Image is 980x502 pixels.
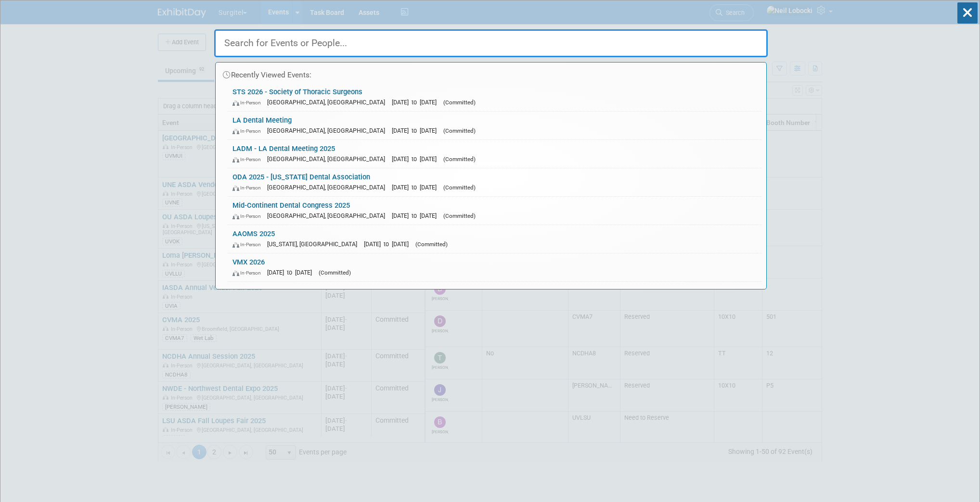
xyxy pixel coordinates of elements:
a: STS 2026 - Society of Thoracic Surgeons In-Person [GEOGRAPHIC_DATA], [GEOGRAPHIC_DATA] [DATE] to ... [228,83,761,111]
a: LA Dental Meeting In-Person [GEOGRAPHIC_DATA], [GEOGRAPHIC_DATA] [DATE] to [DATE] (Committed) [228,112,761,139]
span: (Committed) [415,241,448,248]
input: Search for Events or People... [214,29,768,57]
span: [GEOGRAPHIC_DATA], [GEOGRAPHIC_DATA] [267,99,390,106]
span: In-Person [232,156,265,163]
a: VMX 2026 In-Person [DATE] to [DATE] (Committed) [228,253,761,281]
span: (Committed) [443,184,476,191]
a: AAOMS 2025 In-Person [US_STATE], [GEOGRAPHIC_DATA] [DATE] to [DATE] (Committed) [228,225,761,253]
span: [DATE] to [DATE] [267,269,317,276]
div: Recently Viewed Events: [220,63,761,83]
span: [GEOGRAPHIC_DATA], [GEOGRAPHIC_DATA] [267,184,390,191]
span: (Committed) [319,269,351,276]
span: [GEOGRAPHIC_DATA], [GEOGRAPHIC_DATA] [267,155,390,163]
span: [DATE] to [DATE] [392,155,441,163]
a: LADM - LA Dental Meeting 2025 In-Person [GEOGRAPHIC_DATA], [GEOGRAPHIC_DATA] [DATE] to [DATE] (Co... [228,140,761,168]
span: [GEOGRAPHIC_DATA], [GEOGRAPHIC_DATA] [267,127,390,134]
span: [DATE] to [DATE] [364,240,413,248]
span: [GEOGRAPHIC_DATA], [GEOGRAPHIC_DATA] [267,212,390,219]
span: (Committed) [443,213,476,219]
span: In-Person [232,270,265,276]
span: [DATE] to [DATE] [392,184,441,191]
span: In-Person [232,100,265,106]
a: Mid-Continent Dental Congress 2025 In-Person [GEOGRAPHIC_DATA], [GEOGRAPHIC_DATA] [DATE] to [DATE... [228,197,761,225]
span: In-Person [232,241,265,248]
a: ODA 2025 - [US_STATE] Dental Association In-Person [GEOGRAPHIC_DATA], [GEOGRAPHIC_DATA] [DATE] to... [228,168,761,196]
span: In-Person [232,128,265,134]
span: In-Person [232,213,265,219]
span: (Committed) [443,99,476,106]
span: (Committed) [443,127,476,134]
span: [DATE] to [DATE] [392,127,441,134]
span: (Committed) [443,156,476,163]
span: [DATE] to [DATE] [392,212,441,219]
span: [US_STATE], [GEOGRAPHIC_DATA] [267,240,362,248]
span: [DATE] to [DATE] [392,99,441,106]
span: In-Person [232,185,265,191]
